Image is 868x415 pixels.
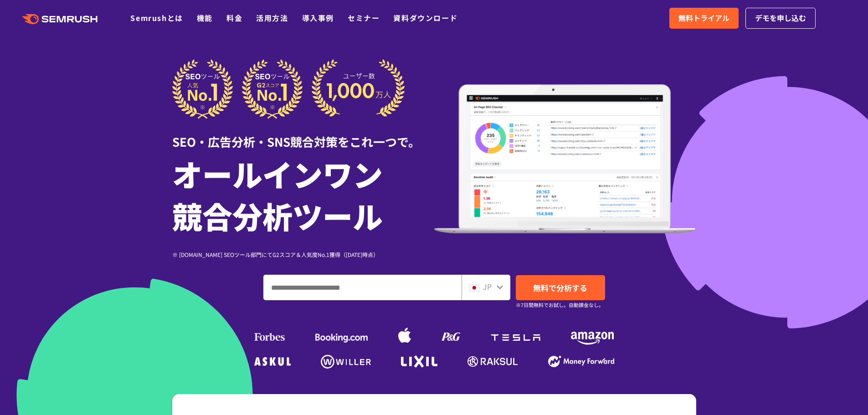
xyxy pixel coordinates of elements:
a: デモを申し込む [745,8,816,29]
a: 機能 [197,12,213,23]
a: 資料ダウンロード [393,12,457,23]
a: 無料で分析する [516,275,605,300]
h1: オールインワン 競合分析ツール [172,153,434,236]
a: 料金 [226,12,242,23]
div: SEO・広告分析・SNS競合対策をこれ一つで。 [172,119,434,150]
a: Semrushとは [130,12,183,23]
span: 無料トライアル [678,12,729,24]
a: 導入事例 [302,12,334,23]
span: 無料で分析する [533,282,587,293]
span: JP [483,281,492,292]
a: 活用方法 [256,12,288,23]
span: デモを申し込む [755,12,806,24]
div: ※ [DOMAIN_NAME] SEOツール部門にてG2スコア＆人気度No.1獲得（[DATE]時点） [172,250,434,259]
input: ドメイン、キーワードまたはURLを入力してください [264,275,461,300]
a: セミナー [348,12,380,23]
small: ※7日間無料でお試し。自動課金なし。 [516,301,604,309]
a: 無料トライアル [669,8,739,29]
